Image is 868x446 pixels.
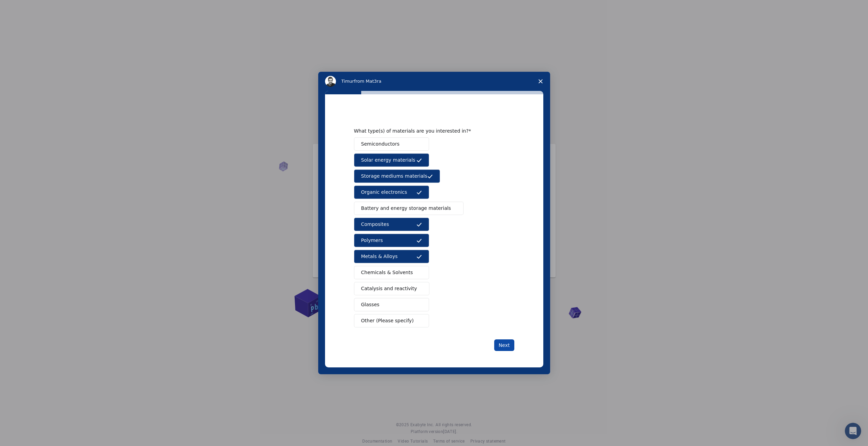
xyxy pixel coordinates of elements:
[341,79,354,84] span: Timur
[354,298,429,311] button: Glasses
[494,339,514,351] button: Next
[14,5,38,11] span: Support
[361,285,417,292] span: Catalysis and reactivity
[361,253,398,260] span: Metals & Alloys
[354,153,429,167] button: Solar energy materials
[354,128,504,134] div: What type(s) of materials are you interested in?
[354,266,429,279] button: Chemicals & Solvents
[361,317,414,324] span: Other (Please specify)
[354,250,429,263] button: Metals & Alloys
[361,221,389,228] span: Composites
[354,202,464,215] button: Battery and energy storage materials
[354,282,430,295] button: Catalysis and reactivity
[354,314,429,327] button: Other (Please specify)
[531,72,550,91] span: Close survey
[361,269,413,276] span: Chemicals & Solvents
[354,79,381,84] span: from Mat3ra
[354,234,429,247] button: Polymers
[361,205,451,212] span: Battery and energy storage materials
[361,173,427,180] span: Storage mediums materials
[361,237,383,244] span: Polymers
[354,137,429,151] button: Semiconductors
[361,301,380,308] span: Glasses
[354,218,429,231] button: Composites
[354,170,440,183] button: Storage mediums materials
[354,186,429,199] button: Organic electronics
[361,157,415,164] span: Solar energy materials
[325,76,336,87] img: Profile image for Timur
[361,140,400,148] span: Semiconductors
[361,189,407,196] span: Organic electronics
